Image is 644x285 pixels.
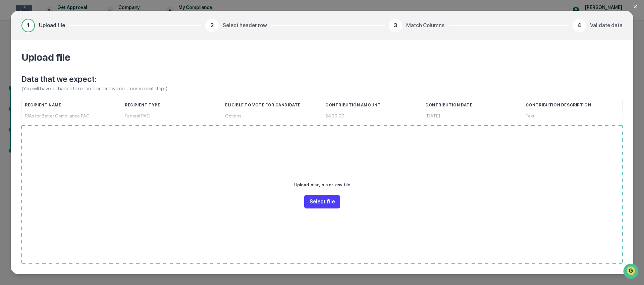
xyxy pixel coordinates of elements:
img: 1746055101610-c473b297-6a78-478c-a979-82029cc54cd1 [7,51,19,63]
div: Past conversations [7,75,45,80]
span: 2 [210,21,214,30]
div: 🔎 [7,151,12,156]
button: Start new chat [114,53,122,61]
span: 4 [578,21,581,30]
div: Options [225,110,320,122]
div: Contribution Description [526,98,620,112]
div: Contribution Date [425,98,520,112]
span: 3 [394,21,397,30]
span: • [56,91,58,97]
div: Start new chat [30,51,110,58]
span: Preclearance [13,137,43,144]
span: 1 [27,21,30,30]
h2: Upload file [21,51,623,63]
div: Text [526,110,620,122]
span: Validate data [590,21,623,30]
span: Attestations [55,137,83,144]
div: 🖐️ [7,138,12,143]
span: [PERSON_NAME] [21,109,54,115]
a: 🔎Data Lookup [4,147,45,159]
span: Pylon [67,167,81,172]
div: We're available if you need us! [30,58,92,63]
div: [DATE] [425,110,520,122]
span: [PERSON_NAME] [21,91,54,97]
span: Select header row [223,21,267,30]
div: Eligible to Vote for Candidate [225,98,320,112]
div: 🗄️ [49,138,54,143]
span: • [56,109,58,115]
a: 🗄️Attestations [46,135,86,147]
img: Tanya Nichols [7,85,17,96]
iframe: Open customer support [623,263,641,281]
span: [DATE] [59,109,73,115]
img: Tanya Nichols [7,103,17,114]
div: Federal PAC [125,110,220,122]
img: 8933085812038_c878075ebb4cc5468115_72.jpg [14,51,26,63]
p: Data that we expect: [21,74,623,85]
div: Recipient Type [125,98,220,112]
div: $400.00 [325,110,420,122]
span: Upload file [39,21,65,30]
a: Powered byPylon [47,166,81,172]
p: How can we help? [7,14,122,25]
span: [DATE] [59,91,73,97]
span: Data Lookup [13,150,42,157]
p: Upload .xlsx, .xls or .csv file [294,180,350,190]
div: Recipient Name [25,98,119,112]
button: Select file [304,195,340,208]
a: 🖐️Preclearance [4,135,46,147]
span: Match Columns [406,21,444,30]
div: RIAs for Better Compliance PAC [25,110,119,122]
p: (You will have a chance to rename or remove columns in next steps) [21,85,623,93]
div: Contribution Amount [325,98,420,112]
button: See all [104,73,122,81]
